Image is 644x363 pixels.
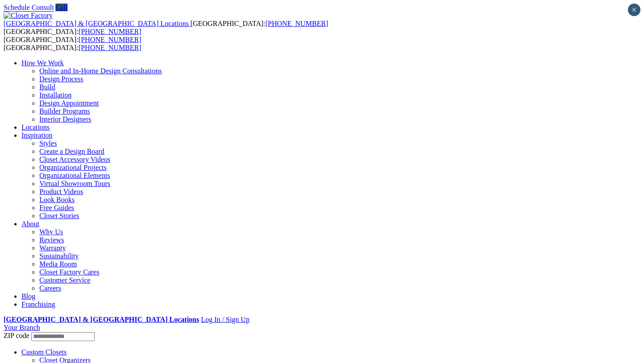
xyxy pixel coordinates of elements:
button: Close [628,4,640,16]
a: Inspiration [21,131,52,139]
a: Your Branch [4,324,40,331]
a: Franchising [21,300,55,308]
a: Why Us [39,228,63,236]
span: [GEOGRAPHIC_DATA]: [GEOGRAPHIC_DATA]: [4,36,141,51]
a: Create a Design Board [39,148,104,155]
a: [PHONE_NUMBER] [79,44,141,51]
a: Careers [39,284,61,292]
a: Look Books [39,196,75,203]
a: Sustainability [39,252,79,260]
a: [GEOGRAPHIC_DATA] & [GEOGRAPHIC_DATA] Locations [4,20,191,27]
a: Organizational Elements [39,172,110,179]
a: Organizational Projects [39,164,106,171]
a: Interior Designers [39,115,91,123]
a: Free Guides [39,204,74,211]
a: Warranty [39,244,66,252]
a: Call [55,4,68,11]
a: Online and In-Home Design Consultations [39,67,162,75]
a: [PHONE_NUMBER] [79,36,141,43]
a: Custom Closets [21,348,67,356]
a: [PHONE_NUMBER] [265,20,328,27]
a: [PHONE_NUMBER] [79,28,141,35]
a: About [21,220,39,228]
a: Closet Stories [39,212,79,219]
a: Closet Accessory Videos [39,156,110,163]
a: Closet Factory Cares [39,268,99,276]
a: Build [39,83,55,91]
input: Enter your Zip code [31,332,95,341]
a: Customer Service [39,276,90,284]
a: [GEOGRAPHIC_DATA] & [GEOGRAPHIC_DATA] Locations [4,316,199,323]
a: Builder Programs [39,107,90,115]
a: How We Work [21,59,64,67]
a: Reviews [39,236,64,244]
a: Virtual Showroom Tours [39,180,110,187]
a: Product Videos [39,188,83,195]
a: Media Room [39,260,77,268]
a: Locations [21,123,50,131]
a: Styles [39,139,57,147]
img: Closet Factory [4,12,53,20]
a: Design Process [39,75,83,83]
span: ZIP code [4,332,30,339]
a: Design Appointment [39,99,99,107]
a: Installation [39,91,72,99]
span: [GEOGRAPHIC_DATA] & [GEOGRAPHIC_DATA] Locations [4,20,189,27]
a: Blog [21,292,35,300]
a: Log In / Sign Up [201,316,249,323]
span: [GEOGRAPHIC_DATA]: [GEOGRAPHIC_DATA]: [4,20,328,35]
a: Schedule Consult [4,4,54,11]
